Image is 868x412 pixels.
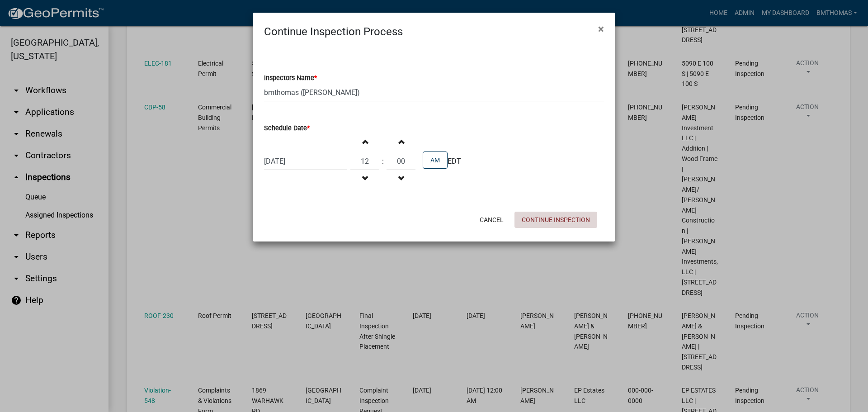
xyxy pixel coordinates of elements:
button: AM [423,152,448,169]
span: EDT [448,156,461,167]
input: mm/dd/yyyy [264,152,347,170]
h4: Continue Inspection Process [264,24,403,40]
button: Cancel [472,212,511,228]
button: Continue Inspection [514,212,597,228]
input: Minutes [387,152,415,170]
label: Schedule Date [264,125,310,132]
div: : [379,156,387,167]
button: Close [591,16,611,42]
span: × [598,23,604,35]
label: Inspectors Name [264,75,317,81]
input: Hours [350,152,379,170]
